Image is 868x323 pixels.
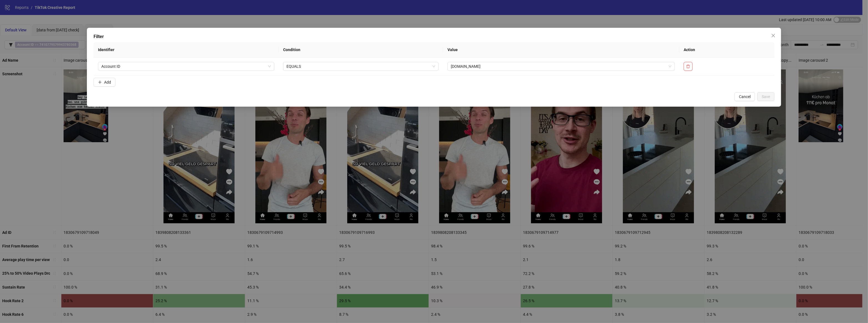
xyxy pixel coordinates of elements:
span: Cancel [739,94,751,99]
button: Add [94,78,115,87]
th: Value [443,42,679,57]
th: Identifier [94,42,279,57]
span: delete [686,64,690,68]
span: Account ID [101,62,271,71]
span: close [771,33,776,38]
th: Condition [279,42,443,57]
button: Close [769,31,778,40]
span: EQUALS [286,62,435,71]
button: Cancel [734,92,755,101]
button: Save [757,92,774,101]
span: Küchenportal.de [451,62,671,71]
div: Filter [94,33,775,40]
th: Action [679,42,774,57]
span: Add [104,80,111,84]
span: plus [98,80,102,84]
